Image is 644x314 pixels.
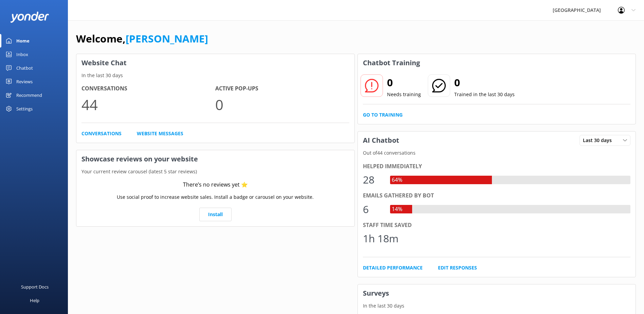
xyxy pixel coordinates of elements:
[16,48,28,61] div: Inbox
[137,130,183,137] a: Website Messages
[183,180,248,189] div: There’s no reviews yet ⭐
[81,130,122,137] a: Conversations
[454,91,515,98] p: Trained in the last 30 days
[16,34,30,48] div: Home
[390,176,404,185] div: 64%
[117,193,314,201] p: Use social proof to increase website sales. Install a badge or carousel on your website.
[583,137,616,144] span: Last 30 days
[16,61,33,75] div: Chatbot
[10,12,49,23] img: yonder-white-logo.png
[358,284,636,302] h3: Surveys
[358,302,636,310] p: In the last 30 days
[363,264,423,272] a: Detailed Performance
[76,168,354,175] p: Your current review carousel (latest 5 star reviews)
[363,172,383,188] div: 28
[363,221,631,230] div: Staff time saved
[363,201,383,217] div: 6
[454,74,515,91] h2: 0
[358,132,404,149] h3: AI Chatbot
[76,150,354,168] h3: Showcase reviews on your website
[16,88,42,102] div: Recommend
[363,162,631,171] div: Helped immediately
[215,84,349,93] h4: Active Pop-ups
[363,230,399,247] div: 1h 18m
[363,111,403,119] a: Go to Training
[363,191,631,200] div: Emails gathered by bot
[16,75,33,88] div: Reviews
[387,91,421,98] p: Needs training
[76,54,354,72] h3: Website Chat
[387,74,421,91] h2: 0
[126,32,208,46] a: [PERSON_NAME]
[76,72,354,79] p: In the last 30 days
[81,84,215,93] h4: Conversations
[390,205,404,214] div: 14%
[30,294,39,307] div: Help
[16,102,33,116] div: Settings
[81,93,215,116] p: 44
[215,93,349,116] p: 0
[199,208,232,221] a: Install
[358,54,425,72] h3: Chatbot Training
[438,264,477,272] a: Edit Responses
[76,31,208,47] h1: Welcome,
[358,149,636,157] p: Out of 44 conversations
[21,280,49,294] div: Support Docs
